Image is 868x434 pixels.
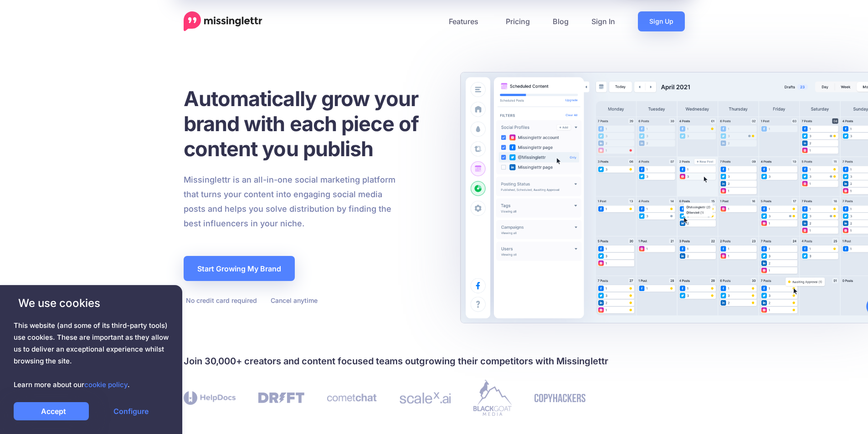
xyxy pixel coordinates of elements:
[14,402,89,420] a: Accept
[93,402,169,420] a: Configure
[184,256,295,281] a: Start Growing My Brand
[84,380,128,389] a: cookie policy
[184,173,396,231] p: Missinglettr is an all-in-one social marketing platform that turns your content into engaging soc...
[638,11,685,31] a: Sign Up
[268,295,318,306] li: Cancel anytime
[184,354,685,368] h4: Join 30,000+ creators and content focused teams outgrowing their competitors with Missinglettr
[14,295,169,311] span: We use cookies
[494,11,541,31] a: Pricing
[437,11,494,31] a: Features
[14,320,169,391] span: This website (and some of its third-party tools) use cookies. These are important as they allow u...
[184,86,441,161] h1: Automatically grow your brand with each piece of content you publish
[580,11,627,31] a: Sign In
[541,11,580,31] a: Blog
[184,295,257,306] li: No credit card required
[184,11,262,31] a: Home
